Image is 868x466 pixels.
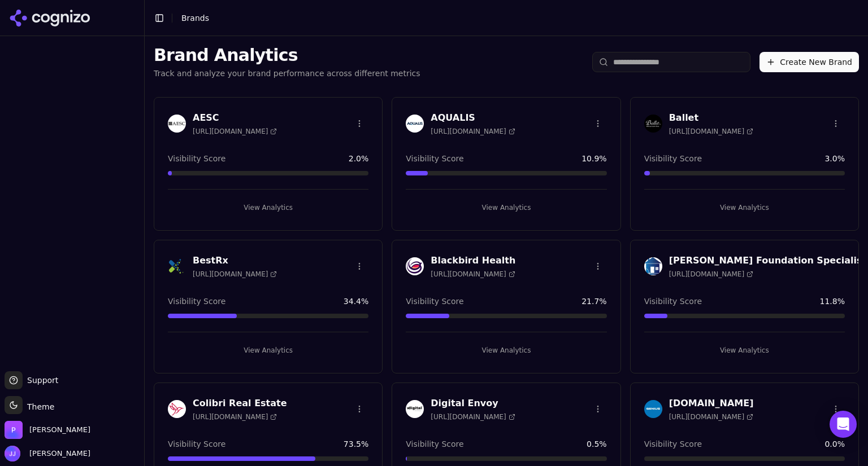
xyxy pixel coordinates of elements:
span: [URL][DOMAIN_NAME] [193,412,277,421]
span: 2.0 % [349,153,369,164]
img: Digital Envoy [406,400,424,418]
span: [URL][DOMAIN_NAME] [431,270,515,279]
span: 73.5 % [344,438,368,450]
img: Jen Jones [5,446,20,461]
button: View Analytics [168,199,368,217]
span: 0.5 % [587,438,607,450]
span: [URL][DOMAIN_NAME] [431,412,515,421]
nav: breadcrumb [181,12,209,24]
img: Colibri Real Estate [168,400,186,418]
h3: Ballet [669,111,753,125]
span: Visibility Score [168,296,225,307]
span: [URL][DOMAIN_NAME] [193,270,277,279]
span: Theme [23,402,54,411]
span: 11.8 % [820,296,845,307]
p: Track and analyze your brand performance across different metrics [154,68,420,79]
span: Visibility Score [644,153,702,164]
span: [URL][DOMAIN_NAME] [669,412,753,421]
button: View Analytics [406,199,606,217]
h3: AQUALIS [431,111,515,125]
h3: AESC [193,111,277,125]
div: Open Intercom Messenger [830,411,857,438]
img: BestRx [168,257,186,275]
span: 10.9 % [581,153,606,164]
span: 34.4 % [344,296,368,307]
img: Cantey Foundation Specialists [644,257,662,275]
span: Visibility Score [168,438,225,450]
img: GeniusQ.io [644,400,662,418]
span: [URL][DOMAIN_NAME] [193,127,277,136]
span: [URL][DOMAIN_NAME] [669,270,753,279]
span: Visibility Score [644,296,702,307]
img: AQUALIS [406,115,424,133]
span: Visibility Score [406,438,463,450]
span: [URL][DOMAIN_NAME] [431,127,515,136]
button: View Analytics [168,341,368,359]
h3: [DOMAIN_NAME] [669,397,754,410]
button: View Analytics [406,341,606,359]
img: Perrill [5,421,23,439]
button: View Analytics [644,199,845,217]
span: Visibility Score [644,438,702,450]
span: Brands [181,14,209,23]
span: 0.0 % [824,438,845,450]
button: View Analytics [644,341,845,359]
span: Visibility Score [406,153,463,164]
span: Visibility Score [168,153,225,164]
h3: Colibri Real Estate [193,397,287,410]
span: Support [23,375,58,386]
button: Open organization switcher [5,421,90,439]
h1: Brand Analytics [154,45,420,65]
button: Open user button [5,446,90,461]
h3: Digital Envoy [431,397,515,410]
span: 21.7 % [581,296,606,307]
button: Create New Brand [759,52,859,72]
h3: Blackbird Health [431,254,515,267]
span: 3.0 % [824,153,845,164]
h3: BestRx [193,254,277,267]
span: Visibility Score [406,296,463,307]
span: [URL][DOMAIN_NAME] [669,127,753,136]
img: AESC [168,115,186,133]
img: Blackbird Health [406,257,424,275]
span: [PERSON_NAME] [25,449,90,459]
img: Ballet [644,115,662,133]
span: Perrill [29,425,90,435]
